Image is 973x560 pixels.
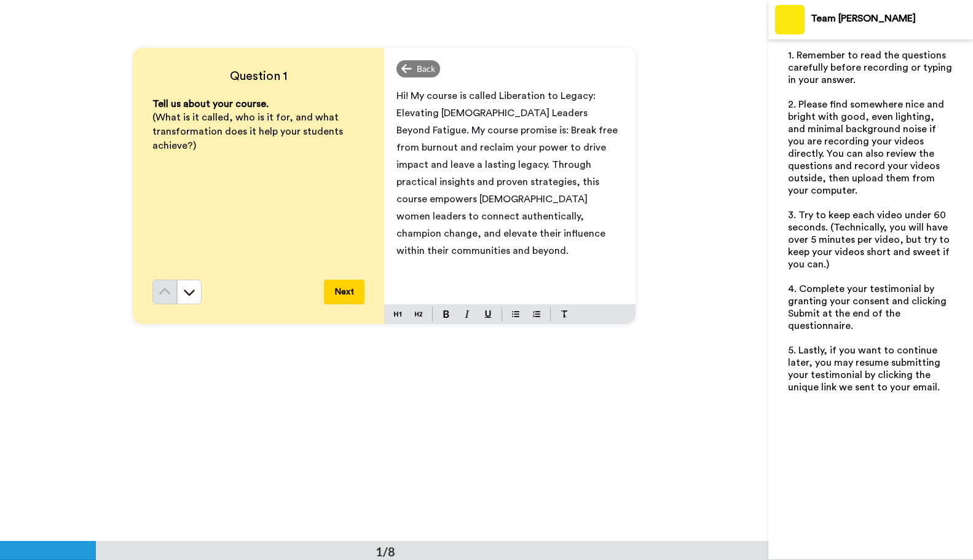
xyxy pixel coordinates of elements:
[788,284,949,331] span: 4. Complete your testimonial by granting your consent and clicking Submit at the end of the quest...
[465,310,470,318] img: italic-mark.svg
[788,210,952,269] span: 3. Try to keep each video under 60 seconds. (Technically, you will have over 5 minutes per video,...
[415,309,422,319] img: heading-two-block.svg
[152,68,364,85] h4: Question 1
[788,100,947,195] span: 2. Please find somewhere nice and bright with good, even lighting, and minimal background noise i...
[788,345,943,392] span: 5. Lastly, if you want to continue later, you may resume submitting your testimonial by clicking ...
[788,50,955,85] span: 1. Remember to read the questions carefully before recording or typing in your answer.
[152,112,345,151] span: (What is it called, who is it for, and what transformation does it help your students achieve?)
[396,91,620,256] span: Hi! My course is called Liberation to Legacy: Elevating [DEMOGRAPHIC_DATA] Leaders Beyond Fatigue...
[811,13,972,25] div: Team [PERSON_NAME]
[396,60,441,77] div: Back
[561,310,568,318] img: clear-format.svg
[417,63,435,75] span: Back
[152,99,269,109] span: Tell us about your course.
[533,309,540,319] img: numbered-block.svg
[443,310,449,318] img: bold-mark.svg
[394,309,401,319] img: heading-one-block.svg
[324,280,364,304] button: Next
[775,5,805,34] img: Profile Image
[356,543,415,560] div: 1/8
[484,310,492,318] img: underline-mark.svg
[512,309,519,319] img: bulleted-block.svg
